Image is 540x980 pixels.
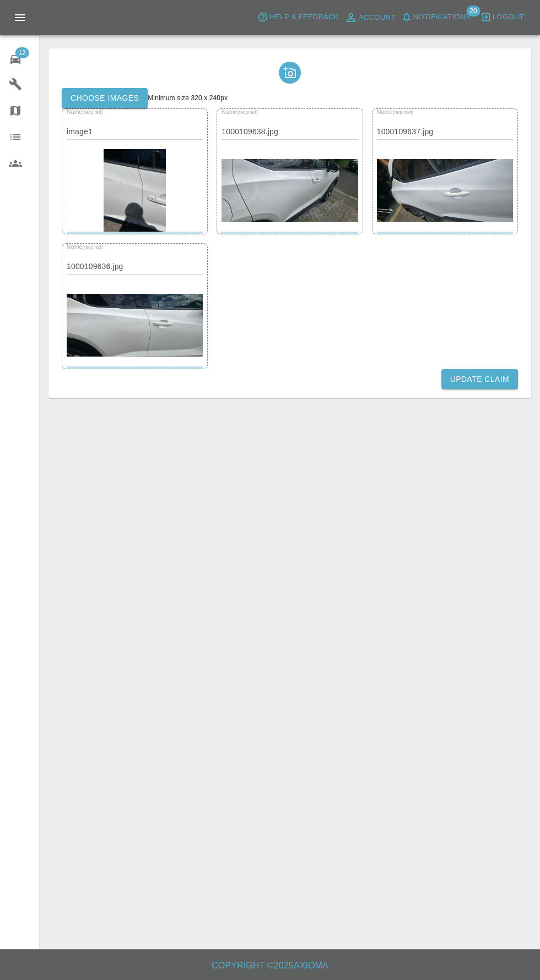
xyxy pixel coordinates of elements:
button: Notifications [398,9,473,26]
span: Minimum size 320 x 240px [148,94,228,102]
small: (required) [392,110,413,114]
button: Update Claim [441,369,518,390]
span: Name [67,108,103,115]
span: Logout [493,11,524,24]
span: 12 [15,47,29,58]
small: (required) [237,110,258,114]
label: Choose images [62,88,148,108]
span: Name [377,108,413,115]
a: Account [342,9,398,26]
button: Open drawer [7,4,33,31]
span: Help & Feedback [269,11,338,24]
span: Account [359,12,396,24]
span: 20 [466,6,480,17]
span: Notifications [413,11,471,24]
h6: Copyright © 2025 Axioma [9,958,531,973]
button: Logout [478,9,527,26]
small: (required) [82,244,102,249]
span: Name [222,108,258,115]
span: Name [67,243,103,250]
button: Help & Feedback [255,9,341,26]
small: (required) [82,110,102,114]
